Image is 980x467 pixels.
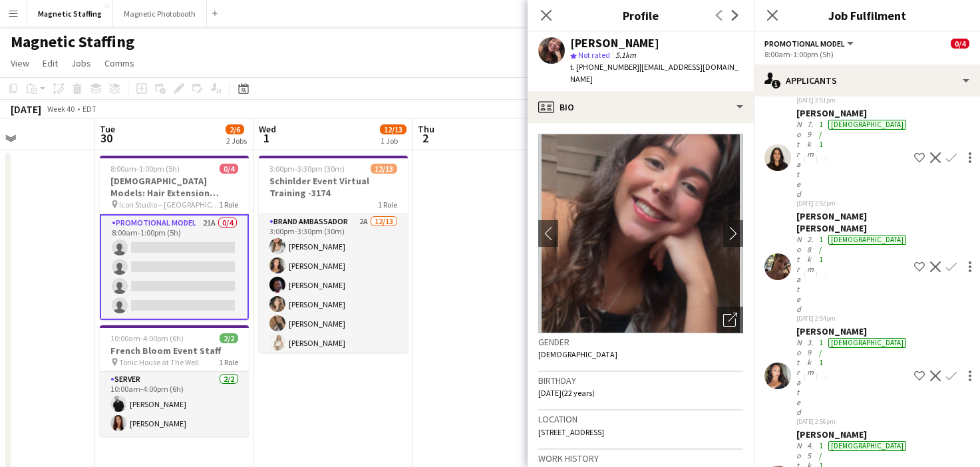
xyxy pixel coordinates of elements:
div: [PERSON_NAME] [796,428,909,440]
a: Jobs [66,55,96,72]
span: Tonic House at The Well [119,357,199,367]
span: Thu [418,123,434,135]
div: Not rated [796,119,804,199]
div: Open photos pop-in [717,307,743,333]
span: 12/13 [371,164,397,174]
span: Promotional Model [764,39,845,49]
app-card-role: Server2/210:00am-4:00pm (6h)[PERSON_NAME][PERSON_NAME] [100,372,249,436]
span: | [EMAIL_ADDRESS][DOMAIN_NAME] [570,62,738,84]
h1: Magnetic Staffing [11,32,134,52]
span: 0/4 [951,39,969,49]
span: 1 Role [378,200,397,210]
span: 5.1km [613,50,639,60]
div: [DEMOGRAPHIC_DATA] [828,441,906,451]
span: Jobs [71,57,91,69]
div: 7.9km [804,119,816,199]
span: Icon Studio – [GEOGRAPHIC_DATA] [119,200,219,210]
div: [PERSON_NAME] [796,325,909,337]
h3: Birthday [538,375,743,387]
a: Edit [37,55,63,72]
div: [DATE] 2:56pm [796,417,909,426]
app-job-card: 3:00pm-3:30pm (30m)12/13Schinlder Event Virtual Training -31741 RoleBrand Ambassador2A12/133:00pm... [259,156,408,353]
span: Week 40 [44,104,77,114]
div: 3.9km [804,337,816,417]
span: 2/2 [220,333,238,343]
h3: Schinlder Event Virtual Training -3174 [259,175,408,199]
div: 1 Job [381,136,406,146]
a: View [5,55,35,72]
app-skills-label: 1/1 [819,119,823,149]
span: 2/6 [226,124,244,134]
span: 1 Role [219,357,238,367]
div: [DATE] [11,102,41,116]
button: Promotional Model [764,39,856,49]
span: [STREET_ADDRESS] [538,427,604,437]
button: Magnetic Staffing [27,1,113,27]
h3: Profile [528,7,754,24]
app-card-role: Promotional Model21A0/48:00am-1:00pm (5h) [100,214,249,320]
app-skills-label: 1/1 [819,234,823,264]
span: Not rated [578,50,610,60]
div: Not rated [796,234,804,314]
div: [PERSON_NAME] [570,37,659,49]
span: 10:00am-4:00pm (6h) [110,333,184,343]
div: [PERSON_NAME] [PERSON_NAME] [796,210,909,234]
h3: [DEMOGRAPHIC_DATA] Models: Hair Extension Models | 3321 [100,175,249,199]
span: 8:00am-1:00pm (5h) [110,164,180,174]
span: 1 [257,130,276,146]
span: 12/13 [380,124,407,134]
h3: Work history [538,452,743,464]
div: Bio [528,91,754,123]
app-job-card: 10:00am-4:00pm (6h)2/2French Bloom Event Staff Tonic House at The Well1 RoleServer2/210:00am-4:00... [100,325,249,436]
div: [DATE] 2:51pm [796,96,909,104]
span: Comms [104,57,134,69]
div: 2.8km [804,234,816,314]
div: 8:00am-1:00pm (5h) [764,49,969,59]
div: [DEMOGRAPHIC_DATA] [828,338,906,348]
button: Magnetic Photobooth [113,1,207,27]
div: [DEMOGRAPHIC_DATA] [828,120,906,130]
h3: French Bloom Event Staff [100,345,249,357]
span: t. [PHONE_NUMBER] [570,62,639,72]
h3: Gender [538,336,743,348]
div: [PERSON_NAME] [796,107,909,119]
a: Comms [99,55,140,72]
div: EDT [82,104,96,114]
app-skills-label: 1/1 [819,337,823,367]
div: 2 Jobs [226,136,247,146]
span: Edit [43,57,58,69]
span: Wed [259,123,276,135]
h3: Location [538,413,743,425]
span: 1 Role [219,200,238,210]
span: 3:00pm-3:30pm (30m) [269,164,345,174]
span: Tue [100,123,115,135]
img: Crew avatar or photo [538,134,743,333]
app-job-card: 8:00am-1:00pm (5h)0/4[DEMOGRAPHIC_DATA] Models: Hair Extension Models | 3321 Icon Studio – [GEOGR... [100,156,249,320]
div: [DATE] 2:54pm [796,314,909,323]
div: [DEMOGRAPHIC_DATA] [828,235,906,245]
div: Not rated [796,337,804,417]
span: 2 [416,130,434,146]
span: 0/4 [220,164,238,174]
h3: Job Fulfilment [754,7,980,24]
span: View [11,57,29,69]
span: [DATE] (22 years) [538,388,595,398]
span: [DEMOGRAPHIC_DATA] [538,349,617,359]
div: Applicants [754,65,980,96]
span: 30 [98,130,115,146]
div: [DATE] 2:52pm [796,199,909,208]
